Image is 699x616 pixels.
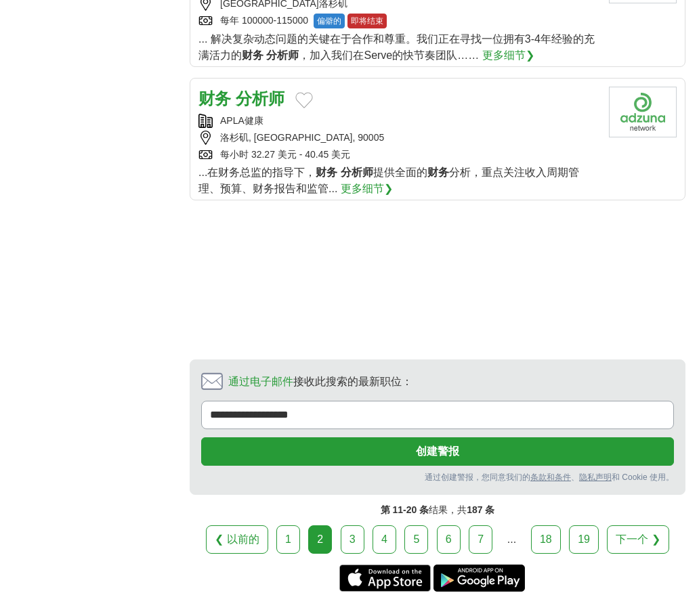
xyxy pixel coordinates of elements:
[416,445,459,457] font: 创建警报
[530,472,571,482] a: 条款和条件
[341,525,364,554] a: 3
[425,472,530,482] font: 通过创建警报，您同意我们的
[478,533,484,545] font: 7
[381,504,429,515] font: 第 11-20 条
[198,167,316,178] font: ...在财务总监的指导下，
[266,49,299,61] font: 分析师
[446,533,452,545] font: 6
[609,87,677,137] img: 公司徽标
[220,132,384,143] font: 洛杉矶, [GEOGRAPHIC_DATA], 90005
[569,525,599,554] a: 19
[482,49,534,61] font: 更多细节❯
[413,533,419,545] font: 5
[404,525,428,554] a: 5
[198,33,595,61] font: ... 解决复杂动态问题的关键在于合作和尊重。我们正在寻找一位拥有3-4年经验的充满活力的
[236,89,284,108] font: 分析师
[427,167,449,178] font: 财务
[373,167,427,178] font: 提供全面的
[316,167,337,178] font: 财务
[381,533,387,545] font: 4
[437,525,461,554] a: 6
[295,92,313,108] button: 添加到收藏职位
[457,504,467,515] font: 共
[402,376,412,387] font: ：
[341,181,393,197] a: 更多细节❯
[429,504,457,515] font: 结果，
[220,15,308,26] font: 每年 100000-115000
[276,525,300,554] a: 1
[190,211,685,349] iframe: Ads by Google
[341,167,373,178] font: 分析师
[206,525,268,554] a: ❮ 以前的
[571,472,579,482] font: 、
[351,16,383,26] font: 即将结束
[616,533,660,545] font: 下一个 ❯
[285,533,291,545] font: 1
[578,533,590,545] font: 19
[482,47,534,64] a: 更多细节❯
[220,115,263,126] font: APLA健康
[531,525,561,554] a: 18
[612,472,674,482] font: 和 Cookie 使用。
[341,183,393,194] font: 更多细节❯
[469,525,492,554] a: 7
[198,89,231,108] font: 财务
[467,504,494,515] font: 187 条
[507,533,516,545] font: ...
[220,149,350,160] font: 每小时 32.27 美元 - 40.45 美元
[607,525,669,554] a: 下一个 ❯
[228,376,293,387] a: 通过电子邮件
[317,16,341,26] font: 偏僻的
[317,533,323,545] font: 2
[215,533,259,545] font: ❮ 以前的
[201,437,674,466] button: 创建警报
[349,533,356,545] font: 3
[299,49,479,61] font: ，加入我们在Serve的快节奏团队……
[242,49,263,61] font: 财务
[373,525,396,554] a: 4
[198,89,284,108] a: 财务 分析师
[579,472,612,482] a: 隐私声明
[293,376,402,387] font: 接收此搜索的最新职位
[540,533,552,545] font: 18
